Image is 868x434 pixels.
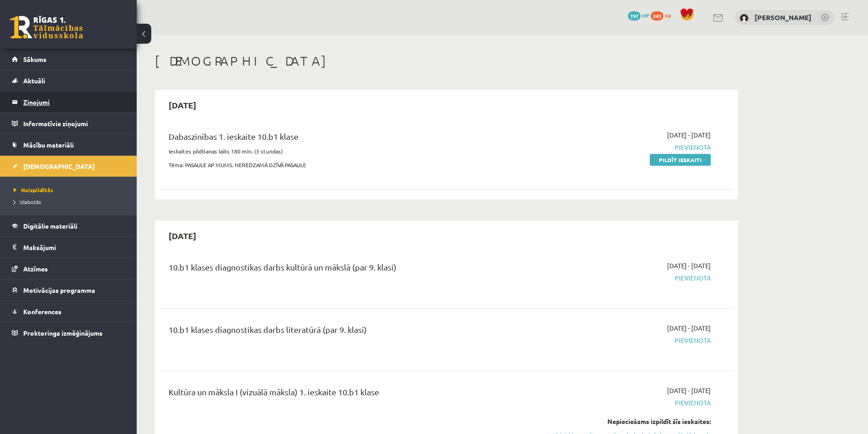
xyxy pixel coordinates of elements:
a: Sākums [12,49,125,70]
h2: [DATE] [159,94,205,116]
a: [PERSON_NAME] [755,13,812,22]
a: Informatīvie ziņojumi [12,113,125,134]
a: Atzīmes [12,258,125,279]
div: Nepieciešams izpildīt šīs ieskaites: [539,417,711,426]
a: Digitālie materiāli [12,215,125,236]
span: Konferences [23,307,62,316]
span: Pievienota [539,398,711,408]
p: Ieskaites pildīšanas laiks 180 min. (3 stundas) [169,147,525,155]
legend: Ziņojumi [23,92,125,112]
legend: Maksājumi [23,237,125,258]
p: Tēma: PASAULE AP MUMS. NEREDZAMĀ DZĪVĀ PASAULE [169,161,525,169]
span: [DATE] - [DATE] [667,261,711,271]
span: mP [642,11,649,19]
a: Aktuāli [12,70,125,91]
div: Dabaszinības 1. ieskaite 10.b1 klase [169,130,525,147]
span: Motivācijas programma [23,286,95,294]
a: Maksājumi [12,237,125,258]
span: Neizpildītās [14,186,53,194]
a: Izlabotās [14,198,128,206]
a: Proktoringa izmēģinājums [12,322,125,343]
span: [DATE] - [DATE] [667,386,711,395]
div: 10.b1 klases diagnostikas darbs kultūrā un mākslā (par 9. klasi) [169,261,525,278]
span: Proktoringa izmēģinājums [23,329,103,337]
h1: [DEMOGRAPHIC_DATA] [155,53,738,69]
a: Ziņojumi [12,92,125,112]
span: xp [665,11,671,19]
span: [DATE] - [DATE] [667,323,711,333]
span: Pievienota [539,273,711,283]
span: [DATE] - [DATE] [667,130,711,140]
img: Artūrs Keinovskis [740,14,749,23]
span: 197 [628,11,641,20]
a: 243 xp [651,11,675,19]
span: Pievienota [539,336,711,345]
span: Atzīmes [23,265,48,273]
span: Izlabotās [14,198,41,205]
a: Rīgas 1. Tālmācības vidusskola [10,16,83,39]
a: 197 mP [628,11,649,19]
a: Neizpildītās [14,186,128,194]
span: Aktuāli [23,77,45,85]
div: 10.b1 klases diagnostikas darbs literatūrā (par 9. klasi) [169,323,525,340]
h2: [DATE] [159,225,205,246]
a: Konferences [12,301,125,322]
a: [DEMOGRAPHIC_DATA] [12,156,125,177]
span: 243 [651,11,663,20]
legend: Informatīvie ziņojumi [23,113,125,134]
a: Pildīt ieskaiti [650,154,711,166]
a: Mācību materiāli [12,134,125,155]
span: Digitālie materiāli [23,222,77,230]
div: Kultūra un māksla I (vizuālā māksla) 1. ieskaite 10.b1 klase [169,386,525,403]
span: Pievienota [539,143,711,152]
span: [DEMOGRAPHIC_DATA] [23,162,95,170]
span: Mācību materiāli [23,141,74,149]
span: Sākums [23,55,46,63]
a: Motivācijas programma [12,280,125,301]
